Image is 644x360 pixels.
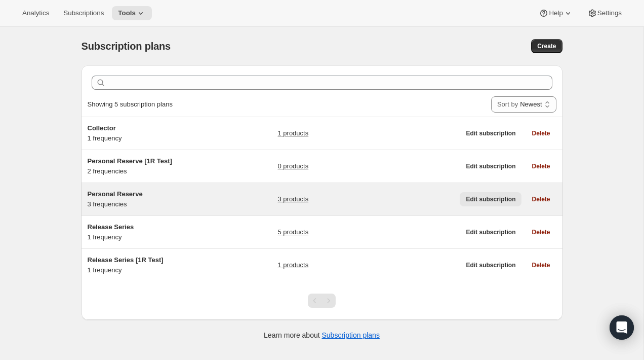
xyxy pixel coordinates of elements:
[526,159,556,173] button: Delete
[22,9,49,17] span: Analytics
[532,162,550,170] span: Delete
[533,6,579,20] button: Help
[277,194,308,204] a: 3 products
[466,129,515,137] span: Edit subscription
[88,124,116,132] span: Collector
[597,9,622,17] span: Settings
[581,6,628,20] button: Settings
[277,128,308,138] a: 1 products
[526,225,556,239] button: Delete
[88,190,143,198] span: Personal Reserve
[277,161,308,171] a: 0 products
[88,222,214,242] div: 1 frequency
[532,261,550,269] span: Delete
[88,255,214,275] div: 1 frequency
[466,195,515,203] span: Edit subscription
[532,129,550,137] span: Delete
[532,228,550,236] span: Delete
[118,9,136,17] span: Tools
[308,294,336,308] nav: Pagination
[322,331,380,339] a: Subscription plans
[63,9,104,17] span: Subscriptions
[88,157,172,165] span: Personal Reserve [1R Test]
[88,156,214,176] div: 2 frequencies
[466,162,515,170] span: Edit subscription
[82,41,171,52] span: Subscription plans
[264,330,380,340] p: Learn more about
[57,6,110,20] button: Subscriptions
[531,39,562,53] button: Create
[466,261,515,269] span: Edit subscription
[460,192,521,206] button: Edit subscription
[277,260,308,270] a: 1 products
[88,223,134,231] span: Release Series
[526,126,556,140] button: Delete
[460,126,521,140] button: Edit subscription
[526,192,556,206] button: Delete
[466,228,515,236] span: Edit subscription
[610,315,634,340] div: Open Intercom Messenger
[549,9,562,17] span: Help
[88,256,164,264] span: Release Series [1R Test]
[277,227,308,237] a: 5 products
[537,42,556,50] span: Create
[88,100,173,108] span: Showing 5 subscription plans
[112,6,152,20] button: Tools
[532,195,550,203] span: Delete
[16,6,55,20] button: Analytics
[88,189,214,209] div: 3 frequencies
[526,258,556,272] button: Delete
[88,123,214,143] div: 1 frequency
[460,225,521,239] button: Edit subscription
[460,258,521,272] button: Edit subscription
[460,159,521,173] button: Edit subscription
